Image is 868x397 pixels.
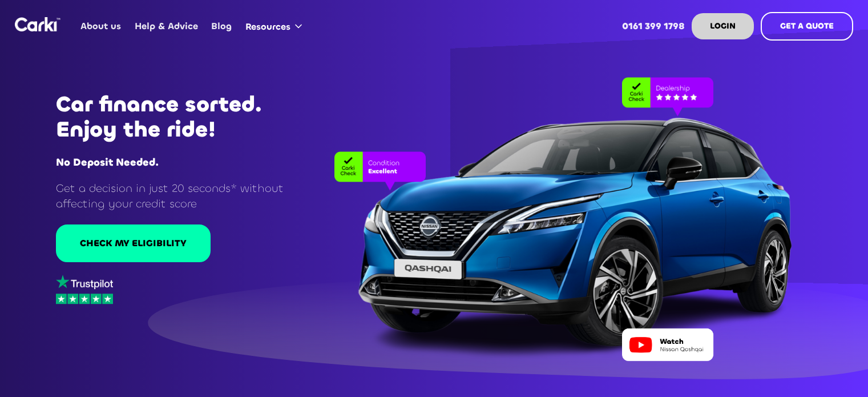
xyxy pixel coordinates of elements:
a: LOGIN [692,13,754,39]
p: Get a decision in just 20 seconds* without affecting your credit score [56,181,312,212]
img: trustpilot [56,275,113,289]
img: Logo [15,17,60,31]
a: About us [74,4,128,49]
div: Resources [245,21,290,33]
h1: Car finance sorted. Enjoy the ride! [56,92,312,142]
div: CHECK MY ELIGIBILITY [80,237,187,250]
a: Help & Advice [128,4,204,49]
div: Resources [239,5,313,48]
a: CHECK MY ELIGIBILITY [56,224,211,262]
a: 0161 399 1798 [616,4,692,49]
strong: GET A QUOTE [780,21,834,31]
strong: No Deposit Needed. [56,155,159,169]
a: Blog [205,4,239,49]
a: GET A QUOTE [761,12,853,41]
a: home [15,17,60,31]
strong: 0161 399 1798 [622,20,685,32]
strong: LOGIN [710,21,736,31]
img: stars [56,294,113,304]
